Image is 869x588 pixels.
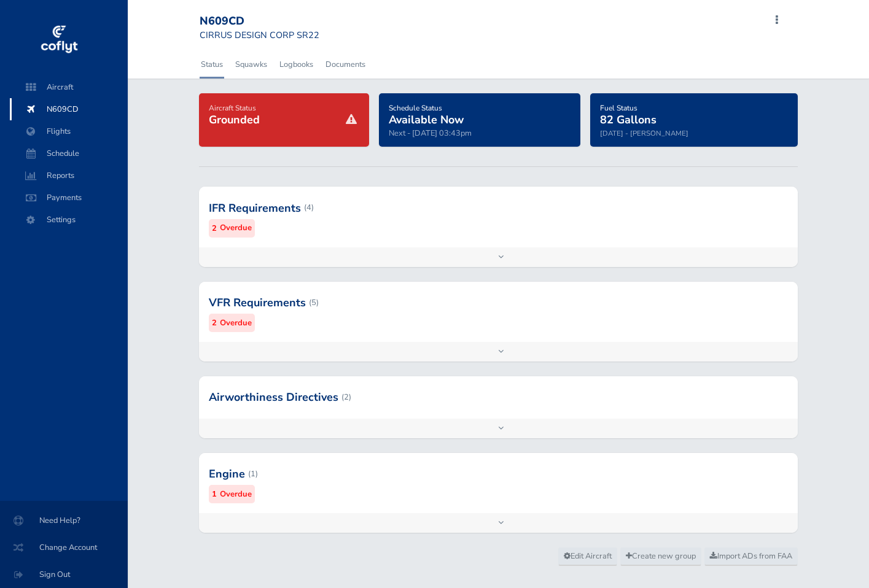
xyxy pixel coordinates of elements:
[234,51,268,78] a: Squawks
[22,120,115,142] span: Flights
[389,112,464,127] span: Available Now
[704,547,798,566] a: Import ADs from FAA
[39,21,79,58] img: coflyt logo
[22,142,115,164] span: Schedule
[209,103,256,113] span: Aircraft Status
[564,551,612,562] span: Edit Aircraft
[22,76,115,98] span: Aircraft
[22,209,115,231] span: Settings
[22,187,115,209] span: Payments
[22,98,115,120] span: N609CD
[710,551,792,562] span: Import ADs from FAA
[209,112,260,127] span: Grounded
[220,317,252,330] small: Overdue
[600,103,637,113] span: Fuel Status
[389,99,464,128] a: Schedule StatusAvailable Now
[22,164,115,187] span: Reports
[324,51,367,78] a: Documents
[278,51,314,78] a: Logbooks
[200,51,224,78] a: Status
[200,29,319,41] small: CIRRUS DESIGN CORP SR22
[389,128,472,139] span: Next - [DATE] 03:43pm
[15,536,113,559] span: Change Account
[626,551,696,562] span: Create new group
[15,509,113,532] span: Need Help?
[200,15,319,28] div: N609CD
[389,103,442,113] span: Schedule Status
[620,547,701,566] a: Create new group
[600,128,688,138] small: [DATE] - [PERSON_NAME]
[558,547,617,566] a: Edit Aircraft
[220,488,252,501] small: Overdue
[220,222,252,234] small: Overdue
[15,563,113,586] span: Sign Out
[600,112,657,127] span: 82 Gallons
